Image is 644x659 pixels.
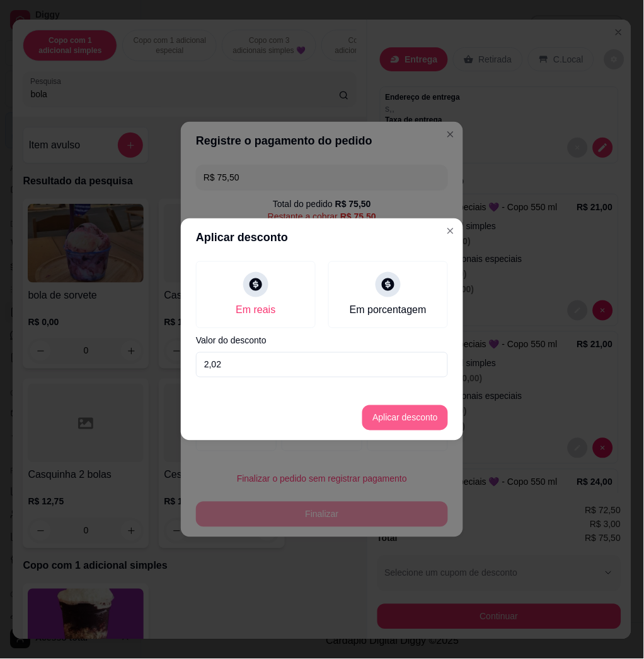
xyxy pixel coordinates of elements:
div: Em porcentagem [350,302,427,318]
label: Valor do desconto [196,336,448,345]
div: Em reais [236,302,275,318]
button: Close [440,221,461,241]
input: Valor do desconto [196,352,448,377]
header: Aplicar desconto [181,218,463,256]
button: Aplicar desconto [362,405,448,430]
